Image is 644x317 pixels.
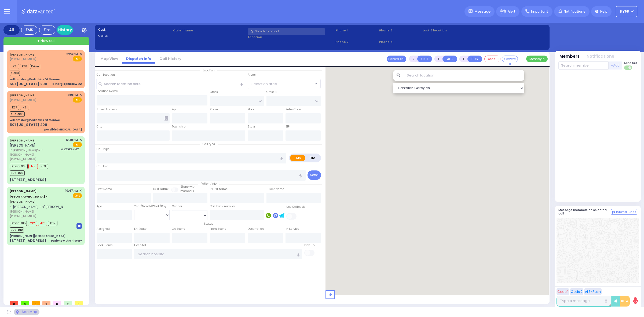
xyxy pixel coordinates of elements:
span: Alert [508,9,515,14]
button: Message [526,56,548,62]
span: Phone 2 [335,40,377,44]
input: Search location here [97,79,245,89]
a: Call History [155,56,185,61]
button: UNIT [417,56,432,62]
span: St. Anthony Community Hospital [60,147,82,151]
label: Call Location [97,73,115,77]
span: Phone 3 [379,28,421,33]
span: [PHONE_NUMBER] [10,57,36,61]
span: Driver-K165 [10,164,28,169]
button: Covered [502,56,518,62]
input: Search a contact [248,28,325,35]
span: EMS [73,193,82,198]
span: 2:01 PM [67,93,78,97]
label: Caller name [173,28,246,33]
span: EMS [73,56,82,61]
span: [PERSON_NAME] [10,209,63,214]
label: Assigned [97,227,110,231]
label: First Name [97,187,112,191]
div: [STREET_ADDRESS] [10,177,46,183]
span: M9 [28,164,38,169]
span: Driver-K85 [10,221,27,226]
span: 0 [32,301,40,305]
label: Township [172,125,185,129]
span: Message [474,9,491,14]
label: Floor [248,107,254,112]
div: Fire [39,25,55,35]
span: 10:47 AM [65,189,78,193]
span: [PHONE_NUMBER] [10,157,36,161]
label: En Route [134,227,147,231]
span: ✕ [79,138,82,142]
span: K48 [20,64,29,69]
label: Fire [305,155,320,161]
button: Code 2 [570,288,583,295]
img: message.svg [469,9,473,13]
a: History [57,25,73,35]
label: Pick up [304,243,314,247]
label: Location [248,35,334,39]
div: See map [14,309,39,315]
input: Search location [403,70,524,81]
span: Driver [30,64,40,69]
span: EMS [73,97,82,103]
span: Send text [624,61,637,65]
span: 0 [75,301,83,305]
div: 501 [US_STATE] 208 [10,81,47,87]
span: Notifications [564,9,585,14]
label: From Scene [210,227,226,231]
label: State [248,125,255,129]
span: ר' [PERSON_NAME] - ר' [PERSON_NAME] [10,205,71,209]
span: K11 [10,64,19,69]
span: 0 [21,301,29,305]
h5: Message members on selected call [558,208,611,215]
span: 2:24 PM [66,52,78,56]
label: Last Name [153,187,169,191]
span: ✕ [79,52,82,56]
span: ר' [PERSON_NAME]' - ר' [PERSON_NAME] [10,148,59,157]
span: [PHONE_NUMBER] [10,98,36,102]
label: P First Name [210,187,228,191]
a: Dispatch info [122,56,155,61]
a: [PERSON_NAME] [10,138,36,143]
button: BUS [467,56,482,62]
img: comment-alt.png [612,211,615,214]
label: City [97,125,102,129]
span: B-913 [10,71,20,76]
div: Williamsburg Pediatrics Of Monroe [10,77,60,81]
span: [PERSON_NAME] [10,143,35,148]
label: Room [210,107,218,112]
span: 2 [64,301,72,305]
span: Help [600,9,608,14]
label: ZIP [286,125,290,129]
input: Search hospital [134,249,302,259]
button: ALS-Rush [584,288,602,295]
div: [STREET_ADDRESS] [10,238,46,243]
a: [PERSON_NAME] [10,93,36,97]
span: K82 [48,221,57,226]
button: Send [308,170,321,180]
label: Call Info [97,164,108,169]
span: Phone 1 [335,28,377,33]
span: Internal Chat [616,210,636,214]
label: Street Address [97,107,117,112]
label: In Service [286,227,299,231]
div: [PERSON_NAME][GEOGRAPHIC_DATA] [10,234,65,238]
button: ky68 [616,6,637,17]
img: message-box.svg [76,223,82,229]
label: Areas [248,73,256,77]
span: 0 [10,301,18,305]
div: lethargic plus low O2 [52,82,82,86]
div: Year/Month/Week/Day [134,204,170,209]
div: 501 [US_STATE] 208 [10,122,47,127]
span: Select an area [251,81,277,87]
span: K57 [10,105,19,110]
label: Cad: [98,27,171,32]
span: K2 [20,105,29,110]
span: EMS [73,142,82,147]
span: + New call [37,38,55,43]
span: Phone 4 [379,40,421,44]
button: Transfer call [387,56,406,62]
label: Age [97,204,102,209]
label: Cross 2 [266,90,277,94]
